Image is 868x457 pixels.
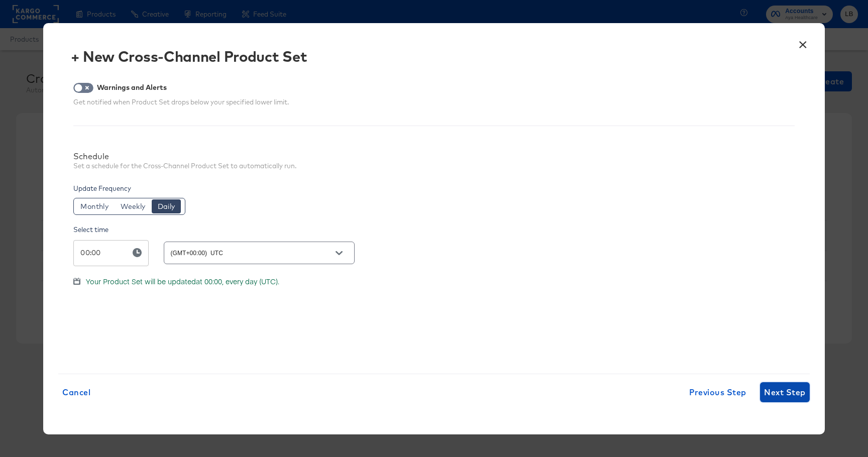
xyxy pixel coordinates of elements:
span: Daily [158,201,175,211]
div: Select time [73,225,355,235]
span: Cancel [62,385,90,399]
div: Schedule [73,151,296,161]
span: Previous Step [689,385,746,399]
div: Warnings and Alerts [97,83,166,91]
button: Next Step [760,382,809,402]
button: Weekly [115,199,151,213]
div: Set a schedule for the Cross-Channel Product Set to automatically run. [73,161,296,171]
span: Weekly [121,201,145,211]
button: Daily [152,199,181,213]
button: Previous Step [685,382,750,402]
span: Your Product Set will be updated at 00:00, every day (UTC). [86,276,279,286]
button: Open [332,246,347,261]
div: Get notified when Product Set drops below your specified lower limit. [73,97,289,107]
span: Monthly [80,201,108,211]
span: Next Step [764,385,805,399]
button: × [794,33,812,51]
div: + New Cross-Channel Product Set [71,48,307,64]
button: Cancel [58,382,94,402]
div: Update Frequency [73,184,794,266]
button: Monthly [75,199,114,213]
